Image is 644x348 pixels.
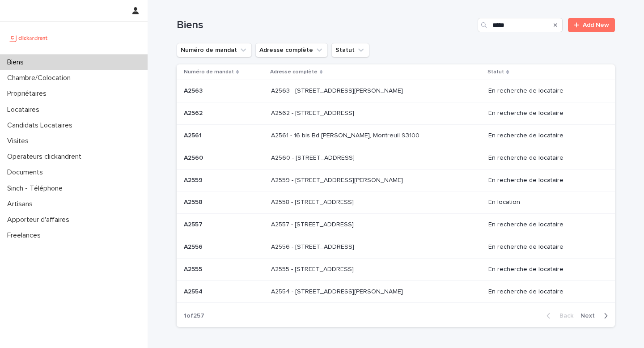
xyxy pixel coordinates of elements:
[184,108,204,117] p: A2562
[184,197,204,206] p: A2558
[177,43,252,57] button: Numéro de mandat
[488,177,601,184] p: En recherche de locataire
[4,58,31,67] p: Biens
[177,305,212,327] p: 1 of 257
[580,313,600,319] span: Next
[539,312,577,320] button: Back
[271,130,421,140] p: A2561 - 16 bis Bd [PERSON_NAME], Montreuil 93100
[4,184,70,193] p: Sinch - Téléphone
[177,280,615,303] tr: A2554A2554 A2554 - [STREET_ADDRESS][PERSON_NAME]A2554 - [STREET_ADDRESS][PERSON_NAME] En recherch...
[184,153,205,162] p: A2560
[331,43,369,57] button: Statut
[487,67,504,77] p: Statut
[583,22,609,28] span: Add New
[184,85,204,95] p: A2563
[177,147,615,169] tr: A2560A2560 A2560 - [STREET_ADDRESS]A2560 - [STREET_ADDRESS] En recherche de locataire
[488,132,601,140] p: En recherche de locataire
[478,18,563,32] input: Search
[4,216,76,224] p: Apporteur d'affaires
[177,236,615,258] tr: A2556A2556 A2556 - [STREET_ADDRESS]A2556 - [STREET_ADDRESS] En recherche de locataire
[177,19,474,32] h1: Biens
[271,264,356,273] p: A2555 - [STREET_ADDRESS]
[488,243,601,251] p: En recherche de locataire
[184,175,204,184] p: A2559
[184,286,204,296] p: A2554
[177,124,615,147] tr: A2561A2561 A2561 - 16 bis Bd [PERSON_NAME], Montreuil 93100A2561 - 16 bis Bd [PERSON_NAME], Montr...
[488,288,601,296] p: En recherche de locataire
[177,80,615,102] tr: A2563A2563 A2563 - [STREET_ADDRESS][PERSON_NAME]A2563 - [STREET_ADDRESS][PERSON_NAME] En recherch...
[4,231,48,240] p: Freelances
[271,242,356,251] p: A2556 - [STREET_ADDRESS]
[177,102,615,125] tr: A2562A2562 A2562 - [STREET_ADDRESS]A2562 - [STREET_ADDRESS] En recherche de locataire
[184,264,204,273] p: A2555
[177,191,615,214] tr: A2558A2558 A2558 - [STREET_ADDRESS]A2558 - [STREET_ADDRESS] En location
[488,154,601,162] p: En recherche de locataire
[488,110,601,117] p: En recherche de locataire
[4,74,78,82] p: Chambre/Colocation
[4,200,40,208] p: Artisans
[488,221,601,229] p: En recherche de locataire
[554,313,573,319] span: Back
[177,169,615,191] tr: A2559A2559 A2559 - [STREET_ADDRESS][PERSON_NAME]A2559 - [STREET_ADDRESS][PERSON_NAME] En recherch...
[177,214,615,236] tr: A2557A2557 A2557 - [STREET_ADDRESS]A2557 - [STREET_ADDRESS] En recherche de locataire
[577,312,615,320] button: Next
[271,153,356,162] p: A2560 - [STREET_ADDRESS]
[4,137,36,145] p: Visites
[184,130,203,140] p: A2561
[271,108,356,117] p: A2562 - [STREET_ADDRESS]
[177,258,615,280] tr: A2555A2555 A2555 - [STREET_ADDRESS]A2555 - [STREET_ADDRESS] En recherche de locataire
[271,286,405,296] p: A2554 - [STREET_ADDRESS][PERSON_NAME]
[488,199,601,206] p: En location
[271,85,405,95] p: A2563 - [STREET_ADDRESS][PERSON_NAME]
[4,153,89,161] p: Operateurs clickandrent
[568,18,615,32] a: Add New
[271,219,356,229] p: A2557 - [STREET_ADDRESS]
[184,67,234,77] p: Numéro de mandat
[271,175,405,184] p: A2559 - [STREET_ADDRESS][PERSON_NAME]
[7,29,51,47] img: UCB0brd3T0yccxBKYDjQ
[270,67,318,77] p: Adresse complète
[4,121,80,130] p: Candidats Locataires
[184,242,204,251] p: A2556
[271,197,356,206] p: A2558 - [STREET_ADDRESS]
[4,168,50,177] p: Documents
[4,89,54,98] p: Propriétaires
[255,43,328,57] button: Adresse complète
[488,87,601,95] p: En recherche de locataire
[184,219,204,229] p: A2557
[488,266,601,273] p: En recherche de locataire
[4,106,47,114] p: Locataires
